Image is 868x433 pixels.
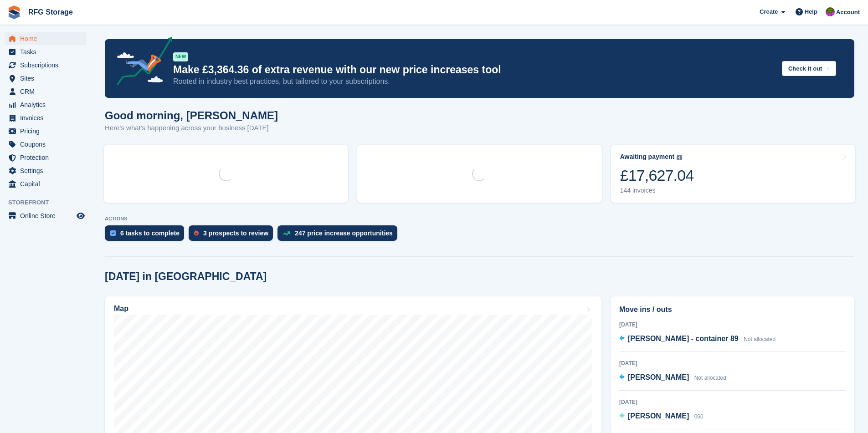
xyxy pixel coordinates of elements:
[7,5,21,19] img: stora-icon-8386f47178a22dfd0bd8f6a31ec36ba5ce8667c1dd55bd0f319d3a0aa187defe.svg
[20,164,75,177] span: Settings
[20,112,75,124] span: Invoices
[203,229,268,237] div: 3 prospects to review
[105,109,278,122] h1: Good morning, [PERSON_NAME]
[25,5,77,20] a: RFG Storage
[619,411,704,423] a: [PERSON_NAME] 060
[8,198,91,207] span: Storefront
[75,210,86,221] a: Preview store
[620,187,694,194] div: 144 invoices
[283,231,290,235] img: price_increase_opportunities-93ffe204e8149a01c8c9dc8f82e8f89637d9d84a8eef4429ea346261dce0b2c0.svg
[5,164,86,177] a: menu
[109,37,173,89] img: price-adjustments-announcement-icon-8257ccfd72463d97f412b2fc003d46551f7dbcb40ab6d574587a9cd5c0d94...
[110,230,116,236] img: task-75834270c22a3079a89374b754ae025e5fb1db73e45f91037f5363f120a921f8.svg
[173,76,775,87] p: Rooted in industry best practices, but tailored to your subscriptions.
[694,375,726,381] span: Not allocated
[619,372,726,384] a: [PERSON_NAME] Not allocated
[694,413,704,420] span: 060
[20,138,75,151] span: Coupons
[628,412,689,420] span: [PERSON_NAME]
[760,7,778,16] span: Create
[5,178,86,190] a: menu
[5,151,86,164] a: menu
[20,59,75,71] span: Subscriptions
[5,46,86,58] a: menu
[20,85,75,98] span: CRM
[114,305,128,313] h2: Map
[20,46,75,58] span: Tasks
[173,63,775,76] p: Make £3,364.36 of extra revenue with our new price increases tool
[677,155,682,160] img: icon-info-grey-7440780725fd019a000dd9b08b2336e03edf1995a4989e88bcd33f0948082b44.svg
[805,7,817,16] span: Help
[20,125,75,138] span: Pricing
[5,138,86,151] a: menu
[744,336,776,342] span: Not allocated
[20,32,75,45] span: Home
[826,7,835,16] img: Laura Lawson
[619,321,846,329] div: [DATE]
[277,225,402,245] a: 247 price increase opportunities
[619,304,846,315] h2: Move ins / outs
[5,72,86,85] a: menu
[105,216,854,222] p: ACTIONS
[105,225,189,245] a: 6 tasks to complete
[20,178,75,190] span: Capital
[105,270,267,283] h2: [DATE] in [GEOGRAPHIC_DATA]
[189,225,277,245] a: 3 prospects to review
[5,209,86,222] a: menu
[5,32,86,45] a: menu
[20,151,75,164] span: Protection
[782,61,836,76] button: Check it out →
[619,398,846,406] div: [DATE]
[5,125,86,138] a: menu
[295,229,393,237] div: 247 price increase opportunities
[5,59,86,71] a: menu
[619,333,776,345] a: [PERSON_NAME] - container 89 Not allocated
[20,209,75,222] span: Online Store
[628,335,739,342] span: [PERSON_NAME] - container 89
[105,123,278,133] p: Here's what's happening across your business [DATE]
[20,72,75,85] span: Sites
[628,373,689,381] span: [PERSON_NAME]
[5,112,86,124] a: menu
[620,166,694,185] div: £17,627.04
[173,52,188,61] div: NEW
[611,145,855,203] a: Awaiting payment £17,627.04 144 invoices
[5,85,86,98] a: menu
[619,359,846,367] div: [DATE]
[5,98,86,111] a: menu
[120,229,180,237] div: 6 tasks to complete
[194,230,199,236] img: prospect-51fa495bee0391a8d652442698ab0144808aea92771e9ea1ae160a38d050c398.svg
[836,8,860,17] span: Account
[20,98,75,111] span: Analytics
[620,153,675,161] div: Awaiting payment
